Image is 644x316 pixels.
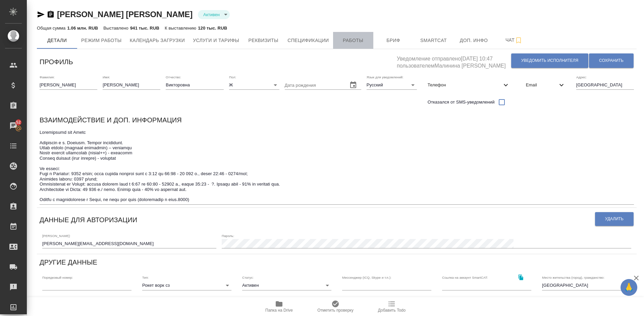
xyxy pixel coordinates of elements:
span: Отказался от SMS-уведомлений [428,99,495,106]
textarea: Loremipsumd sit Ametc Adipiscin e s. Doeiusm. Tempor incididunt. Utlab etdolo (magnaal enimadmin)... [40,130,634,202]
h5: Уведомление отправлено [DATE] 10:47 пользователем Малинина [PERSON_NAME] [397,52,511,70]
label: Пароль: [222,234,234,237]
div: Рокет ворк сз [142,281,231,290]
a: 52 [2,117,25,134]
span: Режим работы [81,36,122,45]
span: Отметить проверку [317,308,353,313]
h6: Профиль [40,56,73,67]
div: Ж [229,80,279,90]
button: Уведомить исполнителя [511,53,588,68]
button: Отметить проверку [307,297,364,316]
svg: Подписаться [515,36,523,44]
a: [PERSON_NAME] [PERSON_NAME] [57,10,193,19]
p: 941 тыс. RUB [130,26,159,31]
h6: Данные для авторизации [40,214,137,225]
span: Чат [498,36,530,44]
h6: Другие данные [40,257,97,268]
span: Добавить Todo [378,308,406,313]
span: Сохранить [599,58,624,64]
label: Адрес: [576,75,587,79]
span: Удалить [605,216,624,222]
span: Детали [41,36,73,45]
span: Услуги и тарифы [193,36,239,45]
span: Доп. инфо [458,36,490,45]
span: Папка на Drive [265,308,293,313]
label: Отчество: [166,75,181,79]
div: Активен [198,10,230,19]
label: Язык для уведомлений: [367,75,404,79]
div: Телефон [422,78,515,92]
label: Ссылка на аккаунт SmartCAT: [442,276,488,279]
button: Скопировать ссылку [47,10,55,18]
span: Уведомить исполнителя [521,58,578,64]
span: Календарь загрузки [130,36,185,45]
span: Реквизиты [247,36,279,45]
span: Бриф [377,36,410,45]
p: 120 тыс. RUB [198,26,227,31]
span: Спецификации [287,36,329,45]
h6: Взаимодействие и доп. информация [40,115,182,125]
div: Активен [242,281,331,290]
button: Активен [201,12,222,17]
label: Статус: [242,276,254,279]
span: 52 [12,119,25,126]
span: Smartcat [418,36,450,45]
div: Email [521,78,571,92]
label: Место жительства (город), гражданство: [542,276,604,279]
p: Выставлено [103,26,130,31]
button: Сохранить [589,53,634,68]
button: 🙏 [621,279,637,296]
label: Пол: [229,75,236,79]
label: Мессенджер (ICQ, Skype и т.п.): [342,276,391,279]
button: Папка на Drive [251,297,307,316]
p: К выставлению [165,26,198,31]
button: Скопировать ссылку для ЯМессенджера [37,10,45,18]
span: Телефон [428,82,502,88]
button: Добавить Todo [364,297,420,316]
label: [PERSON_NAME]: [42,234,70,237]
p: 1.06 млн. RUB [67,26,98,31]
label: Имя: [103,75,110,79]
div: Русский [367,80,417,90]
span: Работы [337,36,369,45]
button: Скопировать ссылку [514,270,528,284]
label: Фамилия: [40,75,55,79]
button: Удалить [595,212,634,226]
span: Email [526,82,557,88]
span: 🙏 [623,280,635,294]
p: Общая сумма [37,26,67,31]
label: Порядковый номер: [42,276,73,279]
label: Тип: [142,276,149,279]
